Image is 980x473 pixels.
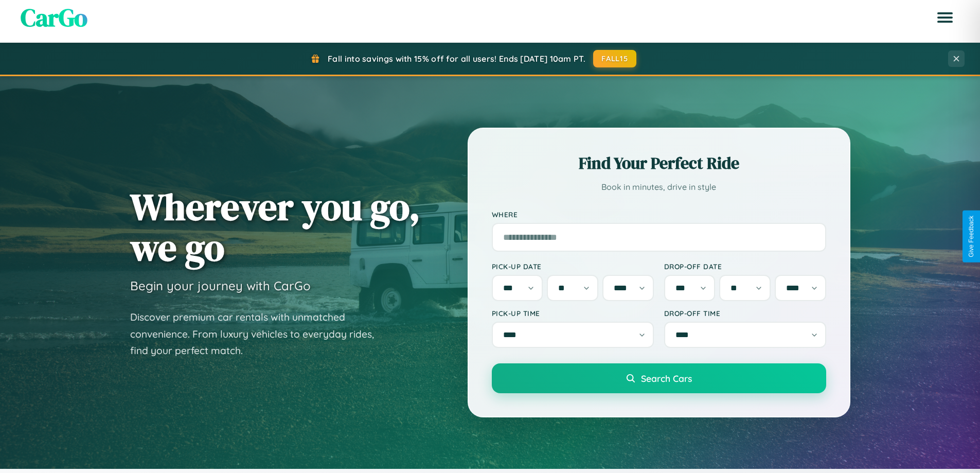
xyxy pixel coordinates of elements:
h3: Begin your journey with CarGo [130,278,311,293]
div: Give Feedback [968,216,975,257]
label: Where [492,210,826,219]
span: Fall into savings with 15% off for all users! Ends [DATE] 10am PT. [328,54,585,64]
label: Drop-off Date [664,262,826,271]
p: Book in minutes, drive in style [492,180,826,195]
button: Open menu [931,3,959,32]
label: Pick-up Date [492,262,654,271]
p: Discover premium car rentals with unmatched convenience. From luxury vehicles to everyday rides, ... [130,309,387,359]
h1: Wherever you go, we go [130,186,420,268]
label: Drop-off Time [664,309,826,318]
button: FALL15 [593,50,636,67]
h2: Find Your Perfect Ride [492,152,826,174]
span: CarGo [21,1,87,34]
button: Search Cars [492,363,826,393]
label: Pick-up Time [492,309,654,318]
span: Search Cars [641,373,692,384]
